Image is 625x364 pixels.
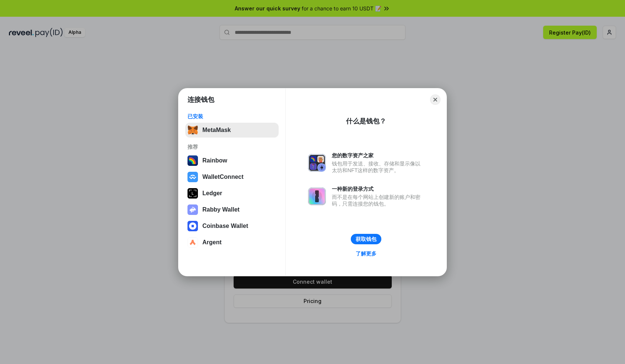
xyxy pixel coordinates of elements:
[202,127,231,133] div: MetaMask
[332,186,424,192] div: 一种新的登录方式
[187,188,198,199] img: svg+xml,%3Csvg%20xmlns%3D%22http%3A%2F%2Fwww.w3.org%2F2000%2Fsvg%22%20width%3D%2228%22%20height%3...
[202,174,244,180] div: WalletConnect
[187,221,198,231] img: svg+xml,%3Csvg%20width%3D%2228%22%20height%3D%2228%22%20viewBox%3D%220%200%2028%2028%22%20fill%3D...
[187,155,198,166] img: svg+xml,%3Csvg%20width%3D%22120%22%20height%3D%22120%22%20viewBox%3D%220%200%20120%20120%22%20fil...
[332,194,424,207] div: 而不是在每个网站上创建新的账户和密码，只需连接您的钱包。
[332,152,424,159] div: 您的数字资产之家
[351,249,381,258] a: 了解更多
[430,94,440,105] button: Close
[351,234,381,244] button: 获取钱包
[187,204,198,215] img: svg+xml,%3Csvg%20xmlns%3D%22http%3A%2F%2Fwww.w3.org%2F2000%2Fsvg%22%20fill%3D%22none%22%20viewBox...
[185,153,279,168] button: Rainbow
[308,187,326,205] img: svg+xml,%3Csvg%20xmlns%3D%22http%3A%2F%2Fwww.w3.org%2F2000%2Fsvg%22%20fill%3D%22none%22%20viewBox...
[356,250,376,257] div: 了解更多
[202,239,222,246] div: Argent
[185,202,279,217] button: Rabby Wallet
[187,95,214,104] h1: 连接钱包
[187,144,276,150] div: 推荐
[185,219,279,233] button: Coinbase Wallet
[356,236,376,242] div: 获取钱包
[308,154,326,172] img: svg+xml,%3Csvg%20xmlns%3D%22http%3A%2F%2Fwww.w3.org%2F2000%2Fsvg%22%20fill%3D%22none%22%20viewBox...
[187,237,198,248] img: svg+xml,%3Csvg%20width%3D%2228%22%20height%3D%2228%22%20viewBox%3D%220%200%2028%2028%22%20fill%3D...
[202,223,248,229] div: Coinbase Wallet
[332,160,424,174] div: 钱包用于发送、接收、存储和显示像以太坊和NFT这样的数字资产。
[187,113,276,120] div: 已安装
[202,190,222,197] div: Ledger
[185,123,279,138] button: MetaMask
[185,235,279,250] button: Argent
[185,186,279,201] button: Ledger
[202,206,240,213] div: Rabby Wallet
[346,117,386,126] div: 什么是钱包？
[187,172,198,182] img: svg+xml,%3Csvg%20width%3D%2228%22%20height%3D%2228%22%20viewBox%3D%220%200%2028%2028%22%20fill%3D...
[185,170,279,184] button: WalletConnect
[187,125,198,135] img: svg+xml,%3Csvg%20fill%3D%22none%22%20height%3D%2233%22%20viewBox%3D%220%200%2035%2033%22%20width%...
[202,157,227,164] div: Rainbow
